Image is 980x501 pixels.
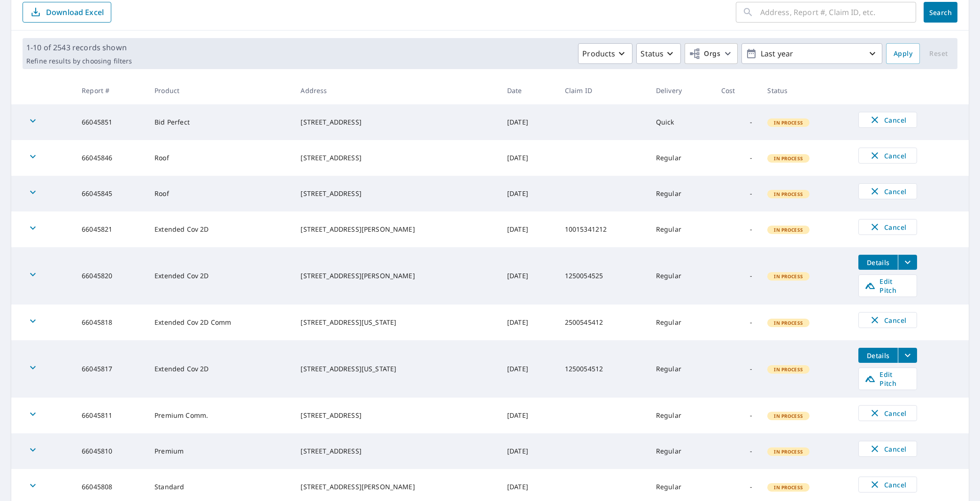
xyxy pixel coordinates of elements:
[868,443,907,454] span: Cancel
[768,227,809,233] span: In Process
[147,140,293,176] td: Roof
[301,446,492,456] div: [STREET_ADDRESS]
[557,77,648,104] th: Claim ID
[147,176,293,211] td: Roof
[500,247,557,305] td: [DATE]
[147,398,293,433] td: Premium Comm.
[868,479,907,490] span: Cancel
[898,255,917,270] button: filesDropdownBtn-66045820
[858,112,917,128] button: Cancel
[858,312,917,328] button: Cancel
[636,43,681,64] button: Status
[500,176,557,211] td: [DATE]
[582,48,615,59] p: Products
[500,398,557,433] td: [DATE]
[768,191,809,197] span: In Process
[868,221,907,233] span: Cancel
[924,2,957,23] button: Search
[648,140,714,176] td: Regular
[147,433,293,469] td: Premium
[648,211,714,247] td: Regular
[858,348,898,363] button: detailsBtn-66045817
[648,247,714,305] td: Regular
[74,140,147,176] td: 66045846
[26,57,132,65] p: Refine results by choosing filters
[931,8,950,17] span: Search
[685,43,738,64] button: Orgs
[714,211,760,247] td: -
[26,42,132,53] p: 1-10 of 2543 records shown
[74,247,147,305] td: 66045820
[648,104,714,140] td: Quick
[147,305,293,340] td: Extended Cov 2D Comm
[864,370,911,388] span: Edit Pitch
[557,340,648,398] td: 1250054512
[868,314,907,326] span: Cancel
[500,104,557,140] td: [DATE]
[578,43,633,64] button: Products
[500,433,557,469] td: [DATE]
[147,340,293,398] td: Extended Cov 2D
[74,340,147,398] td: 66045817
[301,364,492,374] div: [STREET_ADDRESS][US_STATE]
[858,255,898,270] button: detailsBtn-66045820
[868,186,907,197] span: Cancel
[74,104,147,140] td: 66045851
[886,43,920,64] button: Apply
[301,271,492,281] div: [STREET_ADDRESS][PERSON_NAME]
[293,77,500,104] th: Address
[74,305,147,340] td: 66045818
[714,77,760,104] th: Cost
[74,433,147,469] td: 66045810
[858,148,917,164] button: Cancel
[864,258,892,267] span: Details
[858,274,917,297] a: Edit Pitch
[147,247,293,305] td: Extended Cov 2D
[768,484,809,491] span: In Process
[768,119,809,126] span: In Process
[648,433,714,469] td: Regular
[301,225,492,234] div: [STREET_ADDRESS][PERSON_NAME]
[714,305,760,340] td: -
[714,433,760,469] td: -
[301,153,492,163] div: [STREET_ADDRESS]
[760,77,851,104] th: Status
[768,413,809,419] span: In Process
[768,320,809,326] span: In Process
[858,441,917,457] button: Cancel
[74,398,147,433] td: 66045811
[868,150,907,161] span: Cancel
[648,77,714,104] th: Delivery
[301,482,492,492] div: [STREET_ADDRESS][PERSON_NAME]
[500,340,557,398] td: [DATE]
[768,273,809,280] span: In Process
[864,351,892,360] span: Details
[500,140,557,176] td: [DATE]
[757,46,867,62] p: Last year
[858,477,917,493] button: Cancel
[714,140,760,176] td: -
[147,77,293,104] th: Product
[714,340,760,398] td: -
[557,305,648,340] td: 2500545412
[648,305,714,340] td: Regular
[74,211,147,247] td: 66045821
[301,189,492,198] div: [STREET_ADDRESS]
[858,368,917,390] a: Edit Pitch
[648,398,714,433] td: Regular
[714,176,760,211] td: -
[689,48,720,60] span: Orgs
[640,48,664,59] p: Status
[557,247,648,305] td: 1250054525
[500,211,557,247] td: [DATE]
[500,77,557,104] th: Date
[858,405,917,421] button: Cancel
[74,176,147,211] td: 66045845
[648,340,714,398] td: Regular
[23,2,111,23] button: Download Excel
[894,48,912,60] span: Apply
[147,104,293,140] td: Bid Perfect
[500,305,557,340] td: [DATE]
[868,114,907,125] span: Cancel
[768,448,809,455] span: In Process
